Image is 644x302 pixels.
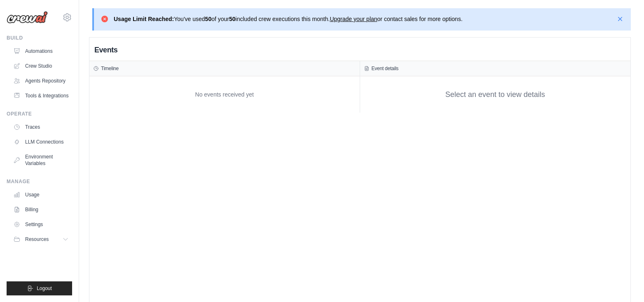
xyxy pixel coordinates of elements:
[37,285,52,292] span: Logout
[10,135,72,149] a: LLM Connections
[101,65,119,72] h3: Timeline
[7,11,48,24] img: Logo
[7,111,72,117] div: Operate
[10,59,72,73] a: Crew Studio
[372,65,399,72] h3: Event details
[445,89,545,100] div: Select an event to view details
[205,16,212,22] strong: 50
[10,120,72,134] a: Traces
[10,233,72,246] button: Resources
[330,16,377,22] a: Upgrade your plan
[7,281,72,295] button: Logout
[10,218,72,231] a: Settings
[10,188,72,201] a: Usage
[10,45,72,58] a: Automations
[114,15,463,23] p: You've used of your included crew executions this month. or contact sales for more options.
[7,178,72,185] div: Manage
[10,203,72,216] a: Billing
[114,16,174,22] strong: Usage Limit Reached:
[94,80,356,109] div: No events received yet
[25,236,49,243] span: Resources
[10,74,72,87] a: Agents Repository
[229,16,236,22] strong: 50
[10,89,72,102] a: Tools & Integrations
[94,44,117,56] h2: Events
[10,150,72,170] a: Environment Variables
[7,35,72,41] div: Build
